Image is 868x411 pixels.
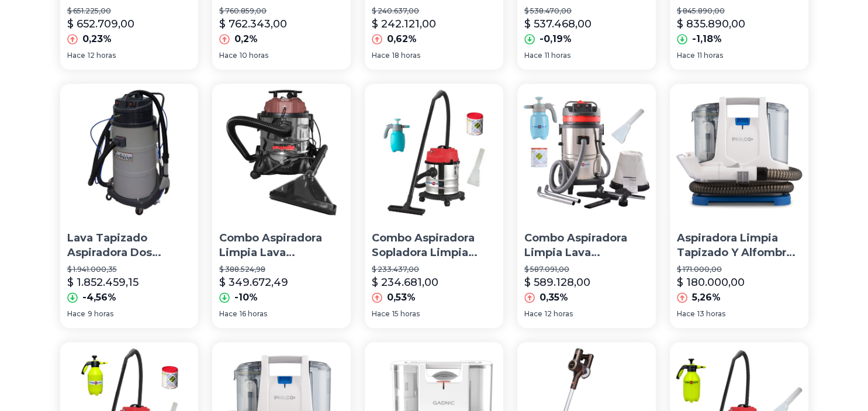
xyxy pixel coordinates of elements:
[540,291,568,305] p: 0,35%
[670,84,808,222] img: Aspiradora Limpia Tapizado Y Alfombra Philco 400w
[365,84,503,328] a: Combo Aspiradora Sopladora Limpia Lava Tapizados 20 Lt 1200wCombo Aspiradora Sopladora Limpia Lav...
[692,32,722,46] p: -1,18%
[697,51,723,60] span: 11 horas
[540,32,572,46] p: -0,19%
[67,6,192,16] p: $ 651.225,00
[692,291,721,305] p: 5,26%
[219,265,344,274] p: $ 388.524,98
[372,231,496,260] p: Combo Aspiradora Sopladora Limpia Lava Tapizados 20 Lt 1200w
[524,6,649,16] p: $ 538.470,00
[212,84,351,222] img: Combo Aspiradora Limpia Lava Tapizados 1200w 20 L + Liquido
[219,274,288,291] p: $ 349.672,49
[67,51,85,60] span: Hace
[524,51,542,60] span: Hace
[524,16,592,32] p: $ 537.468,00
[88,309,113,319] span: 9 horas
[524,265,649,274] p: $ 587.091,00
[677,309,695,319] span: Hace
[67,274,139,291] p: $ 1.852.459,15
[60,84,199,222] img: Lava Tapizado Aspiradora Dos Motores Limpia Tapizado Turbion
[677,274,745,291] p: $ 180.000,00
[234,291,258,305] p: -10%
[60,84,199,328] a: Lava Tapizado Aspiradora Dos Motores Limpia Tapizado TurbionLava Tapizado Aspiradora Dos Motores ...
[697,309,725,319] span: 13 horas
[67,231,192,260] p: Lava Tapizado Aspiradora Dos Motores Limpia Tapizado Turbion
[677,16,745,32] p: $ 835.890,00
[392,309,420,319] span: 15 horas
[219,231,344,260] p: Combo Aspiradora Limpia Lava Tapizados 1200w 20 L + Liquido
[524,309,542,319] span: Hace
[219,51,237,60] span: Hace
[517,84,656,222] img: Combo Aspiradora Limpia Lava Tapizados 2000w 60 Lts Cb60 Rc
[524,231,649,260] p: Combo Aspiradora Limpia Lava Tapizados 2000w 60 Lts Cb60 Rc
[212,84,351,328] a: Combo Aspiradora Limpia Lava Tapizados 1200w 20 L + LiquidoCombo Aspiradora Limpia Lava Tapizados...
[670,84,808,328] a: Aspiradora Limpia Tapizado Y Alfombra Philco 400wAspiradora Limpia Tapizado Y Alfombra Philco 400...
[240,51,268,60] span: 10 horas
[545,309,573,319] span: 12 horas
[387,32,417,46] p: 0,62%
[372,265,496,274] p: $ 233.437,00
[219,6,344,16] p: $ 760.859,00
[365,84,503,222] img: Combo Aspiradora Sopladora Limpia Lava Tapizados 20 Lt 1200w
[219,309,237,319] span: Hace
[82,32,112,46] p: 0,23%
[545,51,570,60] span: 11 horas
[677,265,801,274] p: $ 171.000,00
[82,291,116,305] p: -4,56%
[677,231,801,260] p: Aspiradora Limpia Tapizado Y Alfombra Philco 400w
[67,16,134,32] p: $ 652.709,00
[372,6,496,16] p: $ 240.637,00
[372,309,390,319] span: Hace
[372,51,390,60] span: Hace
[372,16,436,32] p: $ 242.121,00
[392,51,420,60] span: 18 horas
[387,291,416,305] p: 0,53%
[67,309,85,319] span: Hace
[234,32,258,46] p: 0,2%
[67,265,192,274] p: $ 1.941.000,35
[219,16,287,32] p: $ 762.343,00
[517,84,656,328] a: Combo Aspiradora Limpia Lava Tapizados 2000w 60 Lts Cb60 RcCombo Aspiradora Limpia Lava Tapizados...
[88,51,116,60] span: 12 horas
[372,274,438,291] p: $ 234.681,00
[524,274,590,291] p: $ 589.128,00
[677,6,801,16] p: $ 845.890,00
[240,309,267,319] span: 16 horas
[677,51,695,60] span: Hace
